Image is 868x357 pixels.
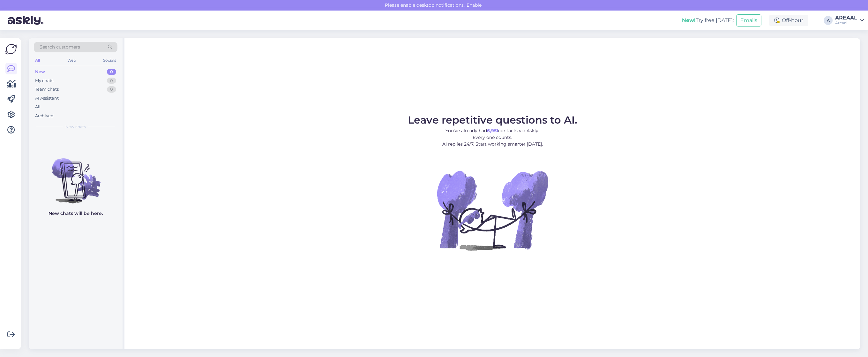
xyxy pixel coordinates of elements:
div: All [35,104,41,110]
div: AREAAL [835,15,857,20]
div: 0 [107,78,116,84]
div: AI Assistant [35,95,59,102]
p: New chats will be here. [49,210,103,217]
div: My chats [35,78,53,84]
div: 0 [107,69,116,75]
div: Areaal [835,20,857,26]
div: Team chats [35,86,59,93]
span: Leave repetitive questions to AI. [408,114,577,126]
span: Search customers [40,44,80,50]
img: No chats [29,147,123,204]
div: Off-hour [769,15,808,26]
span: New chats [65,124,86,130]
div: Web [66,56,77,65]
p: You’ve already had contacts via Askly. Every one counts. AI replies 24/7. Start working smarter [... [408,127,577,148]
div: New [35,69,45,75]
img: No Chat active [435,153,550,268]
a: AREAALAreaal [835,15,864,26]
button: Emails [736,14,761,27]
div: All [34,56,41,65]
img: Askly Logo [5,43,17,55]
div: Socials [102,56,117,65]
div: A [824,16,833,25]
span: Enable [465,2,483,8]
div: Try free [DATE]: [682,17,734,24]
div: Archived [35,113,54,119]
div: 0 [107,86,116,93]
b: 6,951 [487,128,498,133]
b: New! [682,17,696,23]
